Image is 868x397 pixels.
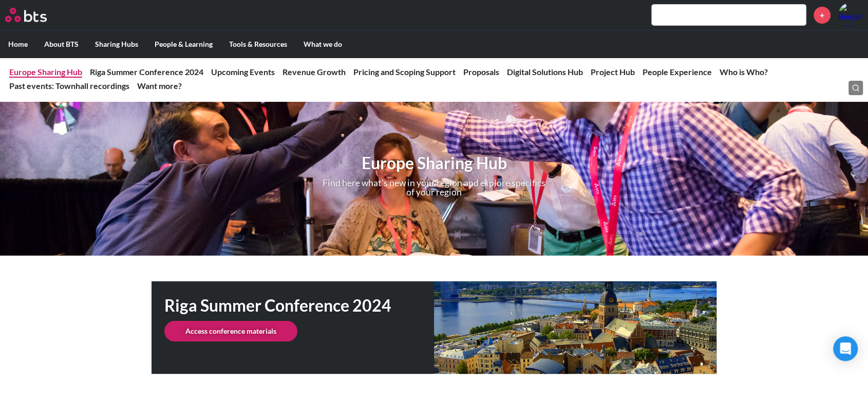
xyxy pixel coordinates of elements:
a: Profile [838,3,863,27]
a: + [814,7,831,24]
a: Past events: Townhall recordings [9,81,129,91]
a: Access conference materials [164,321,297,341]
a: Want more? [137,81,182,91]
a: Digital Solutions Hub [507,67,583,77]
a: Project Hub [591,67,635,77]
a: People Experience [643,67,712,77]
label: Sharing Hubs [87,31,146,58]
a: Who is Who? [720,67,768,77]
a: Riga Summer Conference 2024 [90,67,203,77]
label: About BTS [36,31,87,58]
a: Go home [5,8,66,22]
p: Find here what's new in your region and explore specifics of your region [322,178,546,196]
img: BTS Logo [5,8,47,22]
label: Tools & Resources [221,31,295,58]
label: People & Learning [146,31,221,58]
a: Pricing and Scoping Support [353,67,456,77]
a: Upcoming Events [211,67,275,77]
div: Open Intercom Messenger [833,336,858,361]
a: Proposals [463,67,499,77]
h1: Riga Summer Conference 2024 [164,294,434,317]
label: What we do [295,31,350,58]
a: Europe Sharing Hub [9,67,82,77]
a: Revenue Growth [282,67,346,77]
img: Benjamin Wilcock [838,3,863,27]
h1: Europe Sharing Hub [294,152,574,175]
